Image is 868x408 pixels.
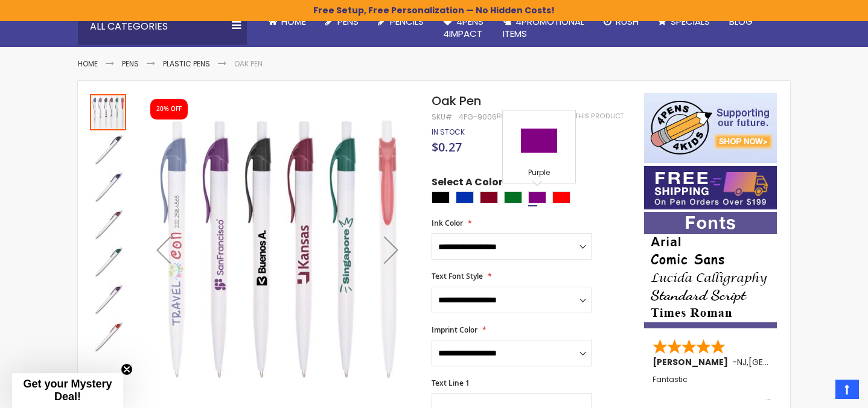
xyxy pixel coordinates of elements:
div: Oak Pen [90,168,127,205]
div: Red [552,191,570,203]
span: Home [281,15,306,28]
div: Previous [139,93,188,406]
a: Home [259,8,316,35]
div: Green [504,191,522,203]
span: 4PROMOTIONAL ITEMS [503,15,584,40]
a: Rush [594,8,648,35]
div: Oak Pen [90,93,127,130]
img: Oak Pen [90,319,126,355]
span: Specials [671,15,710,28]
img: Oak Pen [90,132,126,168]
div: Fantastic [653,375,770,401]
span: Select A Color [432,176,503,192]
img: Oak Pen [90,169,126,205]
span: 4Pens 4impact [443,15,483,40]
span: Oak Pen [432,92,481,109]
img: Oak Pen [90,244,126,280]
a: 4Pens4impact [433,8,493,48]
div: Next [367,93,415,406]
span: NJ [737,356,747,368]
button: Close teaser [121,363,133,375]
a: Blog [720,8,762,35]
img: Oak Pen [139,110,415,386]
span: Rush [616,15,639,28]
span: In stock [432,127,465,137]
div: Burgundy [480,191,498,203]
a: Home [78,59,98,69]
div: Oak Pen [90,205,127,243]
div: Availability [432,127,465,137]
img: font-personalization-examples [644,212,777,328]
img: Oak Pen [90,281,126,317]
img: Oak Pen [90,206,126,243]
li: Oak Pen [234,59,263,69]
img: 4pens 4 kids [644,93,777,163]
img: Free shipping on orders over $199 [644,166,777,209]
div: All Categories [78,8,247,45]
div: Oak Pen [90,317,126,355]
div: Oak Pen [90,130,127,168]
div: Purple [506,168,572,180]
strong: SKU [432,112,454,122]
a: Pencils [368,8,433,35]
span: [GEOGRAPHIC_DATA] [748,356,837,368]
div: Black [432,191,450,203]
div: Get your Mystery Deal!Close teaser [12,373,123,408]
span: Ink Color [432,218,463,228]
a: Plastic Pens [163,59,210,69]
span: [PERSON_NAME] [653,356,732,368]
span: $0.27 [432,139,462,155]
a: 4PROMOTIONALITEMS [493,8,594,48]
a: Top [835,380,859,399]
span: Pencils [390,15,424,28]
span: - , [732,356,837,368]
div: 4PG-9006 [459,112,497,122]
span: Text Line 1 [432,378,470,388]
span: Imprint Color [432,325,477,335]
a: Specials [648,8,720,35]
a: Be the first to review this product [497,112,624,121]
span: Blog [729,15,753,28]
div: Blue [456,191,474,203]
div: 20% OFF [156,105,182,113]
a: Pens [316,8,368,35]
div: Oak Pen [90,243,127,280]
span: Pens [337,15,359,28]
div: Purple [528,191,546,203]
span: Get your Mystery Deal! [23,378,112,403]
span: Text Font Style [432,271,483,281]
div: Oak Pen [90,280,127,317]
a: Pens [122,59,139,69]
